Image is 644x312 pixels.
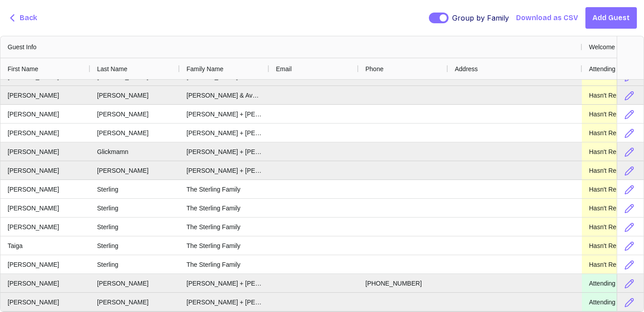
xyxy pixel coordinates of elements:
[585,7,637,29] button: Add Guest
[179,255,269,274] div: The Sterling Family
[516,13,578,23] button: Download as CSV
[186,65,223,73] span: Family Name
[589,43,635,51] span: Welcome Drinks
[0,124,90,142] div: [PERSON_NAME]
[179,236,269,255] div: The Sterling Family
[90,161,179,180] div: [PERSON_NAME]
[8,43,37,51] span: Guest Info
[0,180,90,198] div: [PERSON_NAME]
[365,65,383,73] span: Phone
[90,86,179,104] div: [PERSON_NAME]
[0,218,90,236] div: [PERSON_NAME]
[179,199,269,217] div: The Sterling Family
[0,105,90,123] div: [PERSON_NAME]
[90,218,179,236] div: Sterling
[179,293,269,311] div: [PERSON_NAME] + [PERSON_NAME]
[179,274,269,292] div: [PERSON_NAME] + [PERSON_NAME]
[589,65,615,73] span: Attending
[179,86,269,104] div: [PERSON_NAME] & Avalon
[179,142,269,161] div: [PERSON_NAME] + [PERSON_NAME]
[7,13,37,24] button: Back
[593,13,630,23] span: Add Guest
[0,255,90,274] div: [PERSON_NAME]
[276,65,292,73] span: Email
[0,236,90,255] div: Taiga
[179,180,269,198] div: The Sterling Family
[97,65,127,73] span: Last Name
[179,161,269,180] div: [PERSON_NAME] + [PERSON_NAME]
[179,218,269,236] div: The Sterling Family
[90,105,179,123] div: [PERSON_NAME]
[90,199,179,217] div: Sterling
[179,105,269,123] div: [PERSON_NAME] + [PERSON_NAME]
[179,124,269,142] div: [PERSON_NAME] + [PERSON_NAME]
[90,124,179,142] div: [PERSON_NAME]
[90,274,179,292] div: [PERSON_NAME]
[0,142,90,161] div: [PERSON_NAME]
[0,274,90,292] div: [PERSON_NAME]
[0,199,90,217] div: [PERSON_NAME]
[358,274,448,292] div: [PHONE_NUMBER]
[90,293,179,311] div: [PERSON_NAME]
[452,13,509,23] span: Group by Family
[90,236,179,255] div: Sterling
[90,255,179,274] div: Sterling
[90,142,179,161] div: Glickmamn
[0,161,90,180] div: [PERSON_NAME]
[90,180,179,198] div: Sterling
[20,13,37,23] span: Back
[0,293,90,311] div: [PERSON_NAME]
[8,65,38,73] span: First Name
[0,86,90,104] div: [PERSON_NAME]
[455,65,478,73] span: Address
